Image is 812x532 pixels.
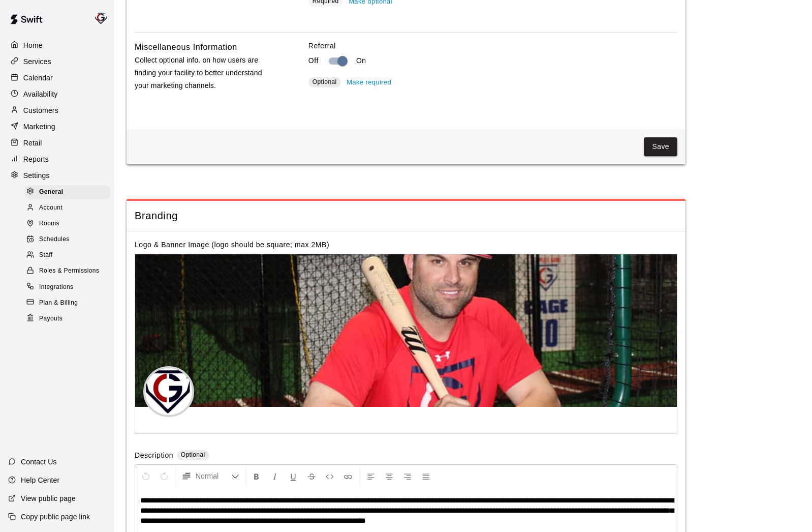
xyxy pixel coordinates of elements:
label: Logo & Banner Image (logo should be square; max 2MB) [135,241,329,249]
a: Rooms [24,216,114,232]
div: General [24,185,110,199]
div: Roles & Permissions [24,264,110,278]
p: Help Center [21,475,59,485]
p: Reports [23,154,49,164]
p: Contact Us [21,457,57,467]
button: Center Align [381,467,398,485]
a: Plan & Billing [24,295,114,311]
span: Staff [39,250,52,260]
button: Right Align [399,467,416,485]
label: Referral [308,41,677,51]
img: Mike Colangelo (Owner) [95,12,107,24]
a: Calendar [8,70,106,85]
a: Payouts [24,311,114,327]
p: Marketing [23,122,55,132]
span: Branding [135,209,677,223]
span: Integrations [39,282,74,292]
p: Home [23,40,43,50]
div: Payouts [24,312,110,326]
button: Format Italics [266,467,284,485]
div: Plan & Billing [24,296,110,310]
button: Undo [137,467,154,485]
button: Make required [344,75,394,91]
span: Optional [313,78,337,85]
button: Insert Code [321,467,338,485]
button: Format Underline [285,467,302,485]
a: Retail [8,135,106,151]
label: Description [135,450,173,462]
p: On [356,55,366,66]
p: Customers [23,105,58,115]
button: Justify Align [417,467,434,485]
a: Reports [8,152,106,167]
div: Staff [24,248,110,262]
a: Settings [8,168,106,183]
span: Schedules [39,234,70,245]
p: Copy public page link [21,512,90,522]
span: Account [39,203,63,213]
div: Rooms [24,217,110,231]
button: Save [644,137,677,156]
a: Home [8,38,106,53]
a: Staff [24,248,114,263]
a: Schedules [24,232,114,248]
button: Redo [155,467,173,485]
p: Settings [23,170,50,181]
button: Left Align [362,467,380,485]
a: Integrations [24,279,114,295]
span: Payouts [39,314,63,324]
p: Collect optional info. on how users are finding your facility to better understand your marketing... [135,54,276,93]
p: Off [308,55,319,66]
span: Roles & Permissions [39,266,99,276]
span: Plan & Billing [39,298,78,308]
button: Format Strikethrough [303,467,320,485]
span: Optional [181,451,205,458]
div: Account [24,201,110,215]
span: Normal [196,471,231,481]
a: General [24,184,114,200]
p: Retail [23,138,42,148]
p: View public page [21,493,76,504]
a: Customers [8,103,106,118]
div: Integrations [24,280,110,294]
button: Format Bold [248,467,265,485]
a: Availability [8,86,106,102]
span: Rooms [39,219,59,229]
button: Formatting Options [177,467,243,485]
div: Schedules [24,232,110,247]
h6: Miscellaneous Information [135,41,237,54]
p: Calendar [23,73,53,83]
p: Availability [23,89,58,99]
a: Account [24,200,114,216]
button: Insert Link [339,467,357,485]
a: Roles & Permissions [24,263,114,279]
span: General [39,187,64,197]
a: Services [8,54,106,69]
p: Services [23,56,51,67]
a: Marketing [8,119,106,134]
div: Mike Colangelo (Owner) [93,8,114,28]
